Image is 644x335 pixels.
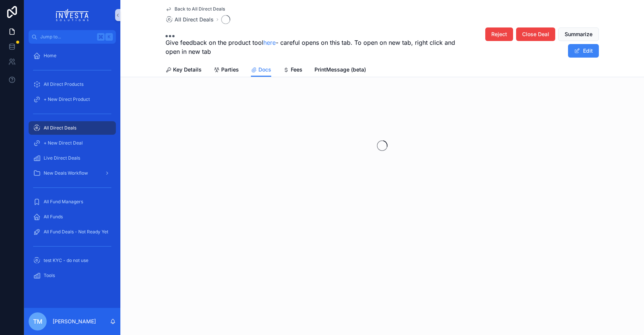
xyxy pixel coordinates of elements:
span: Jump to... [40,34,94,40]
p: [PERSON_NAME] [53,318,96,325]
a: All Direct Products [29,78,116,91]
a: All Direct Deals [166,16,214,23]
a: Back to All Direct Deals [166,6,225,12]
span: All Direct Deals [175,16,214,23]
span: Close Deal [522,30,549,38]
a: All Direct Deals [29,121,116,135]
a: Parties [214,63,239,78]
span: Give feedback on the product tool - careful opens on this tab. To open on new tab, right click an... [166,38,463,56]
a: Docs [251,63,271,77]
button: Reject [485,27,513,41]
span: test KYC - do not use [44,257,88,263]
span: Live Direct Deals [44,155,80,161]
a: New Deals Workflow [29,166,116,180]
span: Docs [258,66,271,73]
span: New Deals Workflow [44,170,88,176]
button: Close Deal [516,27,555,41]
a: PrintMessage (beta) [314,63,366,78]
a: Key Details [166,63,202,78]
span: Tools [44,273,55,279]
a: Tools [29,269,116,282]
span: Parties [221,66,239,73]
span: All Direct Deals [44,125,76,131]
button: Summarize [558,27,599,41]
button: Jump to...K [29,30,116,44]
a: Live Direct Deals [29,151,116,165]
div: scrollable content [24,44,120,292]
span: All Fund Deals - Not Ready Yet [44,229,108,235]
span: + New Direct Product [44,96,90,102]
span: K [106,34,112,40]
a: + New Direct Product [29,93,116,106]
span: + New Direct Deal [44,140,83,146]
span: PrintMessage (beta) [314,66,366,73]
span: Summarize [565,30,592,38]
span: Key Details [173,66,202,73]
a: All Fund Deals - Not Ready Yet [29,225,116,239]
a: All Fund Managers [29,195,116,209]
span: All Fund Managers [44,199,83,205]
button: Edit [568,44,599,58]
span: TM [33,317,43,326]
a: Home [29,49,116,62]
span: Home [44,53,56,59]
a: + New Direct Deal [29,136,116,150]
span: Fees [291,66,302,73]
span: Reject [491,30,507,38]
img: App logo [56,9,89,21]
span: All Direct Products [44,81,84,87]
a: test KYC - do not use [29,254,116,267]
span: All Funds [44,214,63,220]
span: Back to All Direct Deals [175,6,225,12]
a: All Funds [29,210,116,224]
a: Fees [283,63,302,78]
a: here [263,39,276,46]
